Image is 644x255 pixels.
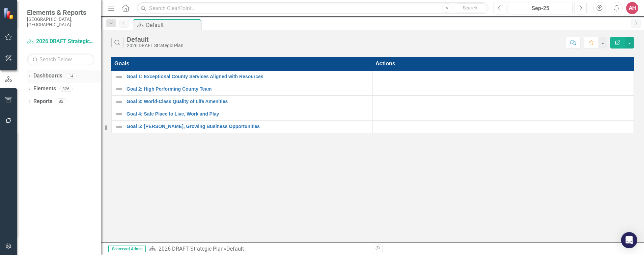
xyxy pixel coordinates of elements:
img: Not Defined [115,123,123,131]
img: Not Defined [115,110,123,118]
a: Goal 5: [PERSON_NAME], Growing Business Opportunities [127,124,369,129]
img: ClearPoint Strategy [3,8,15,20]
span: Search [463,5,477,10]
div: 82 [56,99,66,104]
td: Double-Click to Edit Right Click for Context Menu [112,83,373,95]
small: [GEOGRAPHIC_DATA], [GEOGRAPHIC_DATA] [27,17,94,28]
td: Double-Click to Edit Right Click for Context Menu [112,95,373,108]
input: Search ClearPoint... [137,2,488,14]
a: Goal 1: Exceptional County Services Aligned with Resources [127,74,369,79]
td: Double-Click to Edit Right Click for Context Menu [112,70,373,83]
div: Sep-25 [510,4,570,12]
div: 14 [66,73,77,79]
a: Goal 2: High Performing County Team [127,87,369,92]
img: Not Defined [115,85,123,93]
a: 2026 DRAFT Strategic Plan [27,38,94,45]
span: Scorecard Admin [108,246,146,252]
span: Elements & Reports [27,8,94,17]
td: Double-Click to Edit Right Click for Context Menu [112,120,373,133]
button: Sep-25 [508,2,572,14]
a: 2026 DRAFT Strategic Plan [159,246,224,252]
div: Default [226,246,244,252]
div: 2026 DRAFT Strategic Plan [127,43,184,48]
div: Open Intercom Messenger [621,232,637,248]
button: Search [453,3,487,13]
a: Goal 4: Safe Place to Live, Work and Play [127,111,369,117]
a: Elements [33,85,56,93]
a: Dashboards [33,72,62,80]
div: 826 [59,86,73,92]
div: Default [146,21,199,29]
img: Not Defined [115,98,123,106]
a: Reports [33,98,52,105]
input: Search Below... [27,54,94,65]
img: Not Defined [115,73,123,81]
div: Default [127,36,184,43]
a: Goal 3: World-Class Quality of Life Amenities [127,99,369,104]
button: AH [626,2,638,14]
td: Double-Click to Edit Right Click for Context Menu [112,108,373,120]
div: » [149,245,368,253]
